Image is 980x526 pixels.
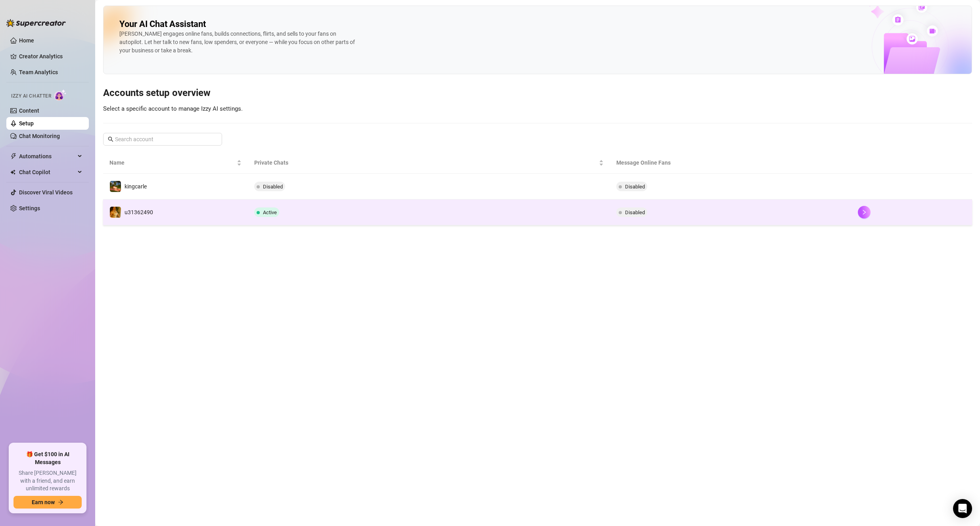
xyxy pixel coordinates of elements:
span: arrow-right [58,499,63,505]
span: thunderbolt [10,153,17,159]
span: Active [263,209,277,215]
span: Chat Copilot [19,166,75,179]
span: kingcarle [125,183,147,190]
img: logo-BBDzfeDw.svg [6,19,66,27]
span: 🎁 Get $100 in AI Messages [13,451,82,466]
a: Discover Viral Videos [19,189,73,196]
h2: Your AI Chat Assistant [119,19,206,30]
img: Chat Copilot [10,169,15,175]
img: AI Chatter [54,89,67,101]
a: Team Analytics [19,69,58,75]
a: Content [19,108,39,114]
h3: Accounts setup overview [103,87,972,100]
div: Open Intercom Messenger [953,499,972,518]
img: u31362490 [110,207,121,218]
th: Name [103,152,248,174]
span: Izzy AI Chatter [11,92,51,100]
span: Select a specific account to manage Izzy AI settings. [103,105,243,112]
div: [PERSON_NAME] engages online fans, builds connections, flirts, and sells to your fans on autopilo... [119,30,357,55]
a: Settings [19,205,40,211]
th: Private Chats [248,152,610,174]
span: right [861,209,867,215]
a: Chat Monitoring [19,133,60,139]
span: Share [PERSON_NAME] with a friend, and earn unlimited rewards [13,469,82,493]
span: Name [109,158,235,167]
th: Message Online Fans [610,152,852,174]
a: Home [19,37,34,44]
input: Search account [115,135,211,144]
img: kingcarle [110,181,121,192]
a: Setup [19,120,34,127]
span: Earn now [32,499,55,505]
span: Disabled [625,209,645,215]
a: Creator Analytics [19,50,82,63]
span: search [108,136,113,142]
span: Disabled [625,184,645,190]
span: Private Chats [254,158,597,167]
span: Automations [19,150,75,163]
span: u31362490 [125,209,153,215]
button: Earn nowarrow-right [13,496,82,509]
span: Disabled [263,184,283,190]
button: right [858,206,871,219]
